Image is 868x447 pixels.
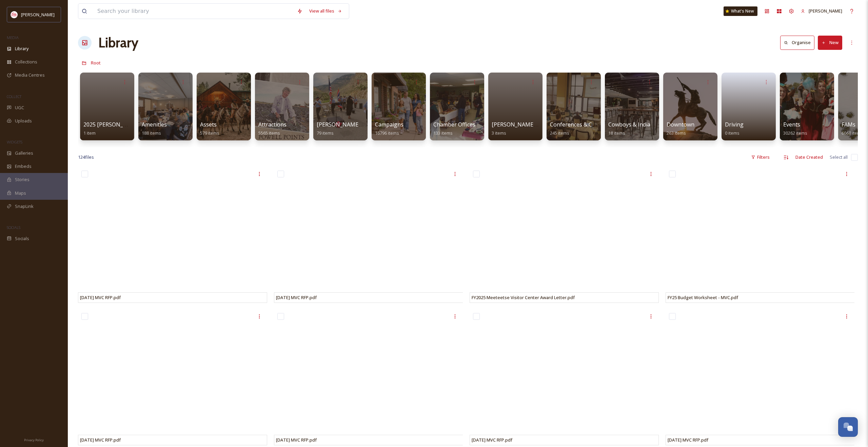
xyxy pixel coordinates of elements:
[809,8,842,14] span: [PERSON_NAME]
[433,121,475,128] span: Chamber Offices
[15,163,32,170] span: Embeds
[258,121,287,128] span: Attractions
[472,437,512,443] span: [DATE] MVC RFP.pdf
[550,130,569,136] span: 245 items
[7,139,22,144] span: WIDGETS
[24,435,44,444] a: Privacy Policy
[317,121,405,128] span: [PERSON_NAME] Arch Anniversary
[317,130,334,136] span: 79 items
[200,121,217,128] span: Assets
[11,11,18,18] img: images%20(1).png
[276,437,317,443] span: [DATE] MVC RFP.pdf
[780,36,814,50] button: Organise
[492,130,506,136] span: 3 items
[83,130,96,136] span: 1 item
[142,130,161,136] span: 188 items
[15,45,28,52] span: Library
[725,121,744,136] a: Driving0 items
[15,203,34,210] span: SnapLink
[842,130,863,136] span: 6668 items
[15,59,37,65] span: Collections
[818,36,842,50] button: New
[550,121,621,128] span: Conferences & Conventions
[83,121,180,128] span: 2025 [PERSON_NAME] Vacation Guide
[780,36,818,50] a: Organise
[7,35,19,40] span: MEDIA
[608,130,625,136] span: 18 items
[725,130,739,136] span: 0 items
[142,121,167,128] span: Amenities
[98,33,138,53] a: Library
[608,121,656,128] span: Cowboys & Indians
[317,121,405,136] a: [PERSON_NAME] Arch Anniversary79 items
[7,94,21,99] span: COLLECT
[91,59,101,67] a: Root
[15,176,29,183] span: Stories
[7,225,20,230] span: SOCIALS
[724,6,757,16] a: What's New
[258,121,287,136] a: Attractions5565 items
[15,104,24,111] span: UGC
[80,294,121,300] span: [DATE] MVC RFP.pdf
[797,4,846,18] a: [PERSON_NAME]
[748,151,773,164] div: Filters
[725,121,744,128] span: Driving
[24,438,44,442] span: Privacy Policy
[792,151,826,164] div: Date Created
[492,121,598,136] a: [PERSON_NAME] Vacation Guide Inquiries3 items
[200,121,219,136] a: Assets579 items
[21,12,55,18] span: [PERSON_NAME]
[276,294,317,300] span: [DATE] MVC RFP.pdf
[375,121,403,128] span: Campaigns
[15,235,29,242] span: Socials
[91,60,101,66] span: Root
[142,121,167,136] a: Amenities188 items
[15,190,26,196] span: Maps
[668,294,738,300] span: FY25 Budget Worksheet - MVC.pdf
[783,121,800,128] span: Events
[608,121,656,136] a: Cowboys & Indians18 items
[783,130,807,136] span: 30262 items
[15,150,33,156] span: Galleries
[838,417,858,437] button: Open Chat
[375,121,403,136] a: Campaigns16796 items
[667,121,694,128] span: Downtown
[200,130,219,136] span: 579 items
[306,4,346,18] a: View all files
[83,121,180,136] a: 2025 [PERSON_NAME] Vacation Guide1 item
[80,437,121,443] span: [DATE] MVC RFP.pdf
[667,130,686,136] span: 263 items
[258,130,280,136] span: 5565 items
[783,121,807,136] a: Events30262 items
[94,4,294,19] input: Search your library
[492,121,598,128] span: [PERSON_NAME] Vacation Guide Inquiries
[433,130,453,136] span: 133 items
[550,121,621,136] a: Conferences & Conventions245 items
[667,121,694,136] a: Downtown263 items
[15,72,45,78] span: Media Centres
[78,154,94,160] span: 124 file s
[668,437,708,443] span: [DATE] MVC RFP.pdf
[433,121,475,136] a: Chamber Offices133 items
[375,130,399,136] span: 16796 items
[15,118,32,124] span: Uploads
[472,294,575,300] span: FY2025 Meeteetse Visitor Center Award Letter.pdf
[830,154,848,160] span: Select all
